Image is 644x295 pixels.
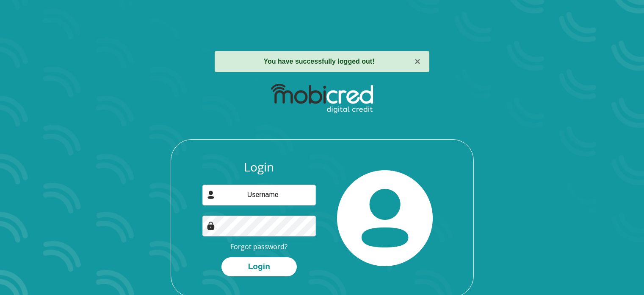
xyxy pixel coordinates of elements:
[202,160,316,174] h3: Login
[221,257,297,276] button: Login
[264,58,375,65] strong: You have successfully logged out!
[415,56,420,67] button: ×
[207,191,215,199] img: user-icon image
[202,185,316,205] input: Username
[271,84,373,114] img: mobicred logo
[230,242,287,251] a: Forgot password?
[207,222,215,230] img: Image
